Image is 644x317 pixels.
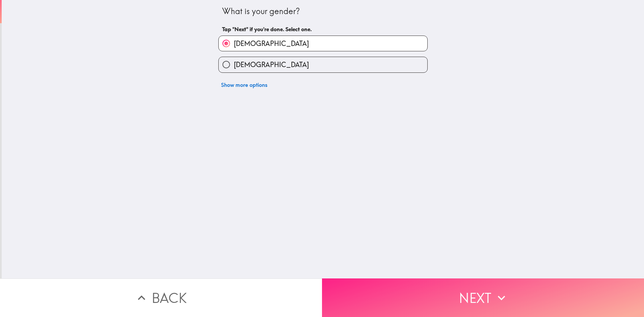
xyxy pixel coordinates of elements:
button: [DEMOGRAPHIC_DATA] [219,36,427,51]
h6: Tap "Next" if you're done. Select one. [222,25,424,33]
span: [DEMOGRAPHIC_DATA] [234,39,309,48]
button: Show more options [218,78,270,92]
span: [DEMOGRAPHIC_DATA] [234,60,309,69]
div: What is your gender? [222,6,424,17]
button: Next [322,278,644,317]
button: [DEMOGRAPHIC_DATA] [219,57,427,72]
